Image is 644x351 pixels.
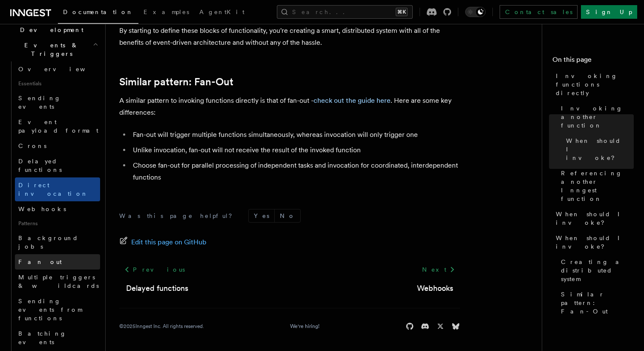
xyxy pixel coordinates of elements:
[417,282,453,294] a: Webhooks
[556,210,634,227] span: When should I invoke?
[561,258,634,283] span: Creating a distributed system
[275,209,300,222] button: No
[15,217,100,230] span: Patterns
[138,3,194,23] a: Examples
[144,9,189,15] span: Examples
[552,55,634,68] h4: On this page
[18,298,82,322] span: Sending events from functions
[552,230,634,254] a: When should I invoke?
[15,254,100,270] a: Fan out
[119,76,233,88] a: Similar pattern: Fan-Out
[15,90,100,114] a: Sending events
[130,144,460,156] li: Unlike invocation, fan-out will not receive the result of the invoked function
[15,177,100,201] a: Direct invocation
[126,282,188,294] a: Delayed functions
[18,206,66,212] span: Webhooks
[561,104,634,130] span: Invoking another function
[15,293,100,326] a: Sending events from functions
[417,262,460,277] a: Next
[277,5,413,19] button: Search...⌘K
[552,68,634,101] a: Invoking functions directly
[15,154,100,177] a: Delayed functions
[7,41,93,58] span: Events & Triggers
[119,323,204,330] div: © 2025 Inngest Inc. All rights reserved.
[7,38,100,61] button: Events & Triggers
[313,96,391,104] a: check out the guide here
[119,262,190,277] a: Previous
[58,3,138,24] a: Documentation
[18,158,62,173] span: Delayed functions
[194,3,250,23] a: AgentKit
[18,330,66,345] span: Batching events
[15,77,100,90] span: Essentials
[249,209,274,222] button: Yes
[15,270,100,293] a: Multiple triggers & wildcards
[18,274,99,289] span: Multiple triggers & wildcards
[18,182,88,197] span: Direct invocation
[15,114,100,138] a: Event payload format
[552,206,634,230] a: When should I invoke?
[18,66,106,73] span: Overview
[15,201,100,217] a: Webhooks
[500,5,578,19] a: Contact sales
[15,61,100,77] a: Overview
[561,290,634,316] span: Similar pattern: Fan-Out
[15,138,100,154] a: Crons
[396,8,408,16] kbd: ⌘K
[15,326,100,350] a: Batching events
[558,165,634,206] a: Referencing another Inngest function
[566,136,634,162] span: When should I invoke?
[130,160,460,183] li: Choose fan-out for parallel processing of independent tasks and invocation for coordinated, inter...
[561,169,634,203] span: Referencing another Inngest function
[130,129,460,141] li: Fan-out will trigger multiple functions simultaneously, whereas invocation will only trigger one
[119,236,207,248] a: Edit this page on GitHub
[7,17,93,34] span: Local Development
[556,72,634,97] span: Invoking functions directly
[556,234,634,251] span: When should I invoke?
[15,230,100,254] a: Background jobs
[558,254,634,287] a: Creating a distributed system
[290,323,319,330] a: We're hiring!
[18,142,46,149] span: Crons
[465,7,486,17] button: Toggle dark mode
[558,287,634,319] a: Similar pattern: Fan-Out
[131,236,207,248] span: Edit this page on GitHub
[18,119,98,134] span: Event payload format
[119,95,460,119] p: A similar pattern to invoking functions directly is that of fan-out - . Here are some key differe...
[199,9,244,15] span: AgentKit
[18,235,78,250] span: Background jobs
[563,133,634,165] a: When should I invoke?
[7,14,100,38] button: Local Development
[581,5,637,19] a: Sign Up
[119,25,460,49] p: By starting to define these blocks of functionality, you're creating a smart, distributed system ...
[18,95,61,110] span: Sending events
[119,212,238,220] p: Was this page helpful?
[558,101,634,133] a: Invoking another function
[18,258,62,265] span: Fan out
[63,9,133,15] span: Documentation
